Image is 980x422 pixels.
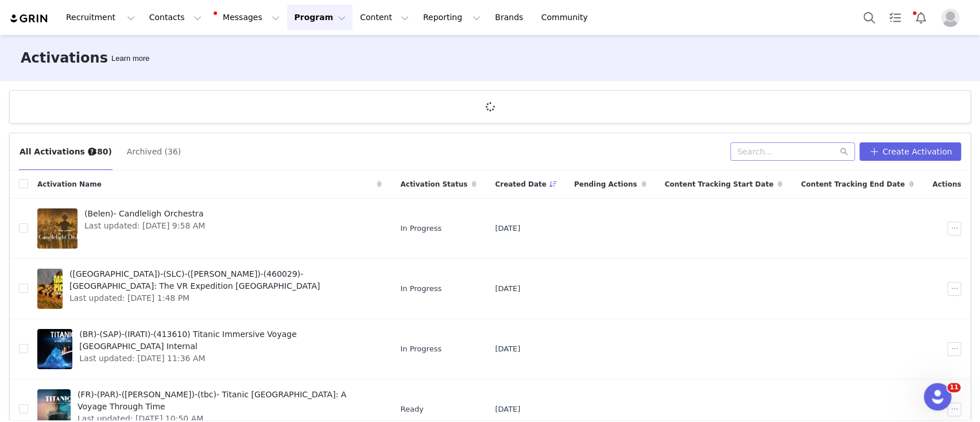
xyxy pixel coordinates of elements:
button: Notifications [908,5,933,30]
button: Contacts [142,5,208,30]
span: (FR)-(PAR)-([PERSON_NAME])-(tbc)- Titanic [GEOGRAPHIC_DATA]: A Voyage Through Time [78,389,375,413]
button: Profile [934,9,971,27]
span: Ready [400,404,423,415]
span: 11 [947,383,960,392]
div: Tooltip anchor [87,146,97,157]
span: [DATE] [495,404,520,415]
span: Last updated: [DATE] 9:58 AM [84,220,205,232]
button: Search [857,5,882,30]
span: Last updated: [DATE] 1:48 PM [69,292,375,304]
img: grin logo [9,13,49,24]
img: placeholder-profile.jpg [941,9,959,27]
div: Actions [923,172,970,196]
span: Created Date [495,179,547,189]
button: Archived (36) [126,142,181,161]
span: Activation Name [37,179,102,189]
span: Pending Actions [574,179,637,189]
span: ([GEOGRAPHIC_DATA])-(SLC)-([PERSON_NAME])-(460029)- [GEOGRAPHIC_DATA]: The VR Expedition [GEOGRAP... [69,268,375,292]
i: icon: search [840,148,848,156]
button: Messages [209,5,286,30]
button: Create Activation [859,142,961,161]
span: Content Tracking Start Date [664,179,773,189]
button: Program [287,5,353,30]
input: Search... [730,142,855,161]
iframe: Intercom live chat [924,383,951,411]
span: Content Tracking End Date [801,179,905,189]
span: [DATE] [495,223,520,234]
div: Tooltip anchor [109,53,152,64]
span: (BR)-(SAP)-(IRATI)-(413610) Titanic Immersive Voyage [GEOGRAPHIC_DATA] Internal [79,328,375,353]
button: Recruitment [59,5,142,30]
span: [DATE] [495,283,520,295]
span: Activation Status [400,179,467,189]
button: Reporting [416,5,487,30]
button: Content [353,5,416,30]
button: All Activations (380) [19,142,113,161]
span: In Progress [400,283,441,295]
span: In Progress [400,343,441,355]
span: Last updated: [DATE] 11:36 AM [79,353,375,365]
h3: Activations [21,48,108,68]
span: (Belen)- Candleligh Orchestra [84,208,205,220]
a: Community [534,5,600,30]
span: [DATE] [495,343,520,355]
a: (BR)-(SAP)-(IRATI)-(413610) Titanic Immersive Voyage [GEOGRAPHIC_DATA] InternalLast updated: [DAT... [37,326,382,372]
a: Brands [488,5,533,30]
a: ([GEOGRAPHIC_DATA])-(SLC)-([PERSON_NAME])-(460029)- [GEOGRAPHIC_DATA]: The VR Expedition [GEOGRAP... [37,266,382,312]
span: In Progress [400,223,441,234]
a: Tasks [882,5,908,30]
a: (Belen)- Candleligh OrchestraLast updated: [DATE] 9:58 AM [37,206,382,251]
